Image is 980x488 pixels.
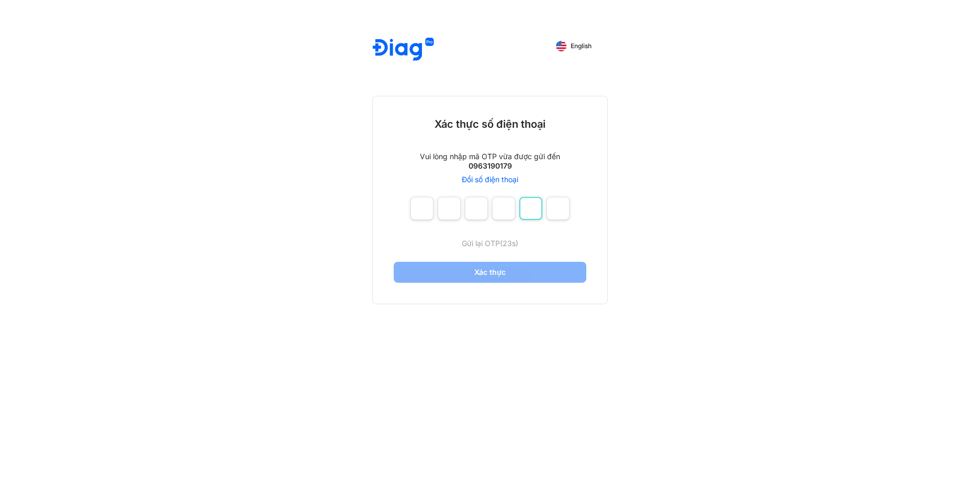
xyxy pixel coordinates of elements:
a: Đổi số điện thoại [462,175,518,184]
button: English [549,38,599,54]
div: Vui lòng nhập mã OTP vừa được gửi đến [420,152,560,161]
div: 0963190179 [469,161,512,171]
img: English [556,41,566,51]
button: Xác thực [394,262,586,283]
div: Xác thực số điện thoại [435,117,545,131]
span: English [571,42,592,50]
img: logo [373,38,434,62]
